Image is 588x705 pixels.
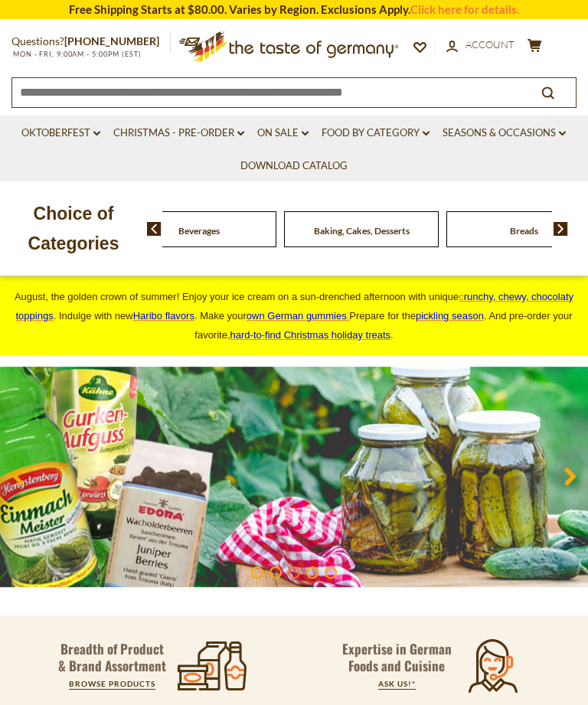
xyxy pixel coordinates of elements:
[11,32,171,51] p: Questions?
[57,641,168,674] p: Breadth of Product & Brand Assortment
[113,125,244,142] a: Christmas - PRE-ORDER
[69,679,155,688] a: BROWSE PRODUCTS
[465,38,514,51] span: Account
[230,329,391,341] a: hard-to-find Christmas holiday treats
[322,125,430,142] a: Food By Category
[378,679,416,688] a: ASK US!*
[240,158,348,175] a: Download Catalog
[341,641,452,674] p: Expertise in German Foods and Cuisine
[64,34,159,47] a: [PHONE_NUMBER]
[16,291,574,321] a: crunchy, chewy, chocolaty toppings
[230,329,394,341] span: .
[15,291,573,341] span: August, the golden crown of summer! Enjoy your ice cream on a sun-drenched afternoon with unique ...
[510,225,538,237] a: Breads
[314,225,410,237] a: Baking, Cakes, Desserts
[133,310,194,321] a: Haribo flavors
[410,2,519,16] a: Click here for details.
[446,37,514,54] a: Account
[11,50,142,58] span: MON - FRI, 9:00AM - 5:00PM (EST)
[16,291,574,321] span: runchy, chewy, chocolaty toppings
[257,125,309,142] a: On Sale
[443,125,566,142] a: Seasons & Occasions
[416,310,484,321] a: pickling season
[178,225,220,237] a: Beverages
[247,310,349,321] a: own German gummies.
[554,222,568,236] img: next arrow
[247,310,347,321] span: own German gummies
[21,125,100,142] a: Oktoberfest
[147,222,162,236] img: previous arrow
